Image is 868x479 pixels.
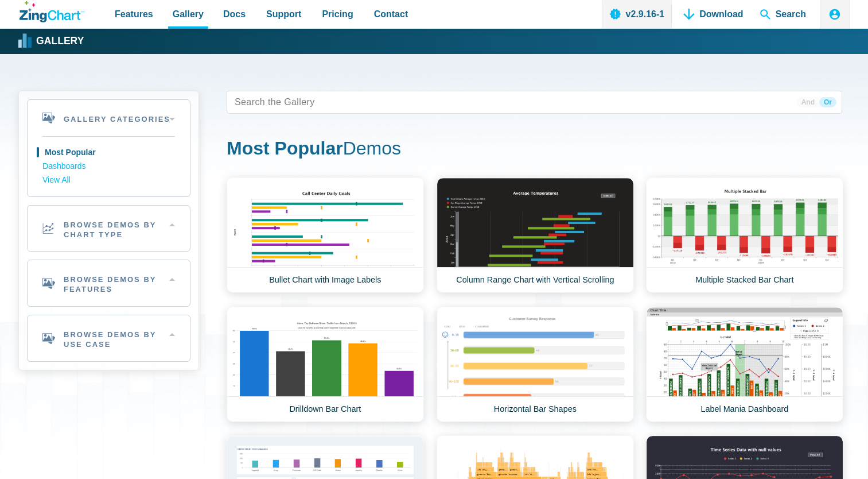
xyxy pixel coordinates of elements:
[36,36,84,47] strong: Gallery
[115,6,153,22] span: Features
[227,138,343,159] strong: Most Popular
[819,97,836,107] span: Or
[173,6,204,22] span: Gallery
[42,160,175,173] a: Dashboards
[227,307,424,422] a: Drilldown Bar Chart
[646,177,843,293] a: Multiple Stacked Bar Chart
[266,6,301,22] span: Support
[797,97,819,107] span: And
[20,1,84,22] a: ZingChart Logo. Click to return to the homepage
[223,6,246,22] span: Docs
[42,173,175,187] a: View All
[20,33,84,50] a: Gallery
[437,307,634,422] a: Horizontal Bar Shapes
[374,6,408,22] span: Contact
[28,260,190,306] h2: Browse Demos By Features
[28,206,190,252] h2: Browse Demos By Chart Type
[437,177,634,293] a: Column Range Chart with Vertical Scrolling
[227,137,842,163] h1: Demos
[646,307,843,422] a: Label Mania Dashboard
[322,6,353,22] span: Pricing
[28,315,190,361] h2: Browse Demos By Use Case
[28,100,190,136] h2: Gallery Categories
[227,177,424,293] a: Bullet Chart with Image Labels
[42,146,175,160] a: Most Popular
